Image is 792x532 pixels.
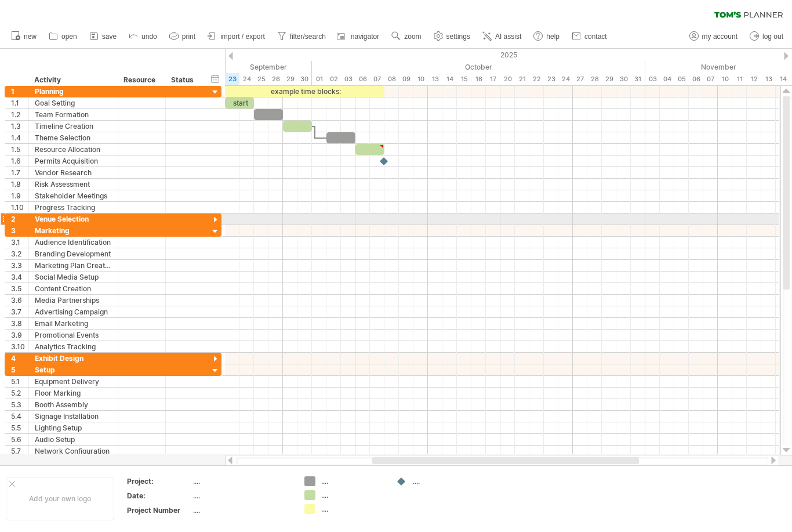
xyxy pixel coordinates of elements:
div: 5.3 [11,399,28,410]
span: new [24,32,37,41]
a: filter/search [274,29,329,44]
div: Team Formation [35,109,112,120]
div: 1.1 [11,97,28,108]
div: 5 [11,364,28,375]
div: Status [171,74,197,86]
div: 5.7 [11,446,28,457]
span: zoom [404,32,421,41]
div: Resource [123,74,159,86]
div: .... [193,505,290,515]
a: save [86,29,120,44]
div: Monday, 27 October 2025 [573,73,587,85]
div: 4 [11,353,28,364]
div: Monday, 3 November 2025 [645,73,660,85]
div: 1.3 [11,121,28,132]
div: Theme Selection [35,132,112,143]
div: 3 [11,225,28,236]
div: Add your own logo [6,477,114,520]
div: Thursday, 23 October 2025 [544,73,558,85]
div: 1.5 [11,144,28,155]
div: Tuesday, 14 October 2025 [442,73,457,85]
div: Signage Installation [35,411,112,422]
div: Analytics Tracking [35,341,112,352]
div: Wednesday, 15 October 2025 [457,73,471,85]
div: Thursday, 16 October 2025 [471,73,486,85]
div: Lighting Setup [35,422,112,433]
div: Tuesday, 7 October 2025 [370,73,384,85]
div: Advertising Campaign [35,306,112,317]
div: Tuesday, 23 September 2025 [225,73,239,85]
div: Audio Setup [35,434,112,445]
div: Stakeholder Meetings [35,190,112,201]
span: AI assist [495,32,521,41]
div: Thursday, 6 November 2025 [689,73,703,85]
div: Friday, 26 September 2025 [268,73,283,85]
span: my account [702,32,737,41]
div: 3.3 [11,260,28,271]
div: Resource Allocation [35,144,112,155]
a: log out [747,29,787,44]
div: Thursday, 13 November 2025 [761,73,776,85]
div: Marketing Plan Creation [35,260,112,271]
div: .... [321,490,384,500]
div: 3.6 [11,295,28,306]
a: navigator [335,29,383,44]
div: Tuesday, 28 October 2025 [587,73,602,85]
div: Progress Tracking [35,202,112,213]
div: Audience Identification [35,237,112,248]
div: Monday, 13 October 2025 [428,73,442,85]
div: 1.7 [11,167,28,178]
div: Friday, 10 October 2025 [413,73,428,85]
div: Booth Assembly [35,399,112,410]
div: Equipment Delivery [35,376,112,387]
div: Tuesday, 11 November 2025 [732,73,747,85]
div: 3.2 [11,248,28,259]
div: Email Marketing [35,318,112,329]
div: Friday, 24 October 2025 [558,73,573,85]
div: 1.8 [11,179,28,190]
div: Monday, 10 November 2025 [718,73,732,85]
a: AI assist [479,29,525,44]
a: my account [686,29,741,44]
a: help [531,29,563,44]
div: Wednesday, 8 October 2025 [384,73,399,85]
a: new [8,29,40,44]
div: 5.2 [11,388,28,399]
div: Timeline Creation [35,121,112,132]
div: Wednesday, 1 October 2025 [312,73,326,85]
div: 5.6 [11,434,28,445]
a: print [166,29,199,44]
div: Risk Assessment [35,179,112,190]
a: import / export [205,29,268,44]
div: Wednesday, 22 October 2025 [529,73,544,85]
div: start [225,97,254,108]
div: Thursday, 2 October 2025 [326,73,341,85]
div: 1 [11,86,28,97]
div: 5.5 [11,422,28,433]
a: contact [569,29,611,44]
div: Content Creation [35,283,112,294]
div: Tuesday, 21 October 2025 [515,73,529,85]
span: import / export [220,32,265,41]
span: undo [141,32,157,41]
div: Exhibit Design [35,353,112,364]
div: Friday, 31 October 2025 [631,73,645,85]
div: Wednesday, 5 November 2025 [674,73,689,85]
div: .... [321,504,384,514]
span: help [546,32,560,41]
div: Date: [127,491,191,501]
div: Project Number [127,505,191,515]
div: 5.4 [11,411,28,422]
span: log out [762,32,783,41]
div: Planning [35,86,112,97]
div: Goal Setting [35,97,112,108]
div: Tuesday, 30 September 2025 [297,73,312,85]
div: Wednesday, 29 October 2025 [602,73,616,85]
div: 1.6 [11,155,28,167]
div: Friday, 14 November 2025 [776,73,790,85]
div: Monday, 29 September 2025 [283,73,297,85]
div: Friday, 3 October 2025 [341,73,355,85]
span: navigator [351,32,379,41]
div: 3.1 [11,237,28,248]
div: Project: [127,476,191,486]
